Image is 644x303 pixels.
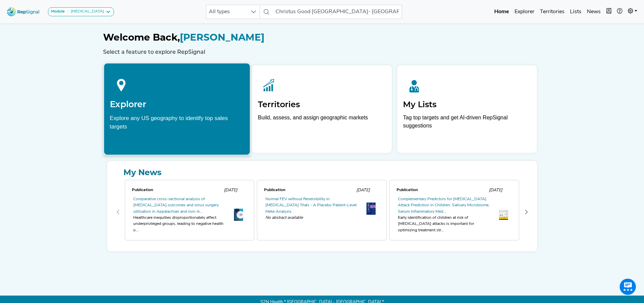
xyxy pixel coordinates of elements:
[273,5,402,19] input: Search a physician or facility
[68,9,104,15] div: [MEDICAL_DATA]
[264,188,285,192] span: Publication
[110,99,244,109] h2: Explorer
[521,207,532,217] button: Next Page
[234,209,243,221] img: th
[252,65,392,153] a: TerritoriesBuild, assess, and assign geographic markets
[48,7,114,16] button: Module[MEDICAL_DATA]
[256,179,388,246] div: 1
[110,114,244,131] div: Explore any US geography to identify top sales targets
[133,197,219,214] a: Comparative cross-sectional analysis of [MEDICAL_DATA] outcomes and sinus surgery utilization in ...
[103,32,541,43] h1: [PERSON_NAME]
[356,188,370,192] span: [DATE]
[489,188,502,192] span: [DATE]
[265,215,358,221] span: No abstract available
[258,114,386,134] p: Build, assess, and assign geographic markets
[403,114,531,134] p: Tag top targets and get AI-driven RepSignal suggestions
[398,197,490,214] a: Complementary Predictors for [MEDICAL_DATA] Attack Prediction in Children: Salivary Microbiome, S...
[537,5,567,19] a: Territories
[258,100,386,110] h2: Territories
[603,5,614,19] button: Intel Book
[366,203,376,215] img: th
[103,49,541,55] h6: Select a feature to explore RepSignal
[224,188,237,192] span: [DATE]
[123,179,256,246] div: 0
[51,9,65,14] strong: Module
[388,179,521,246] div: 2
[206,5,247,19] span: All types
[403,100,531,110] h2: My Lists
[265,197,357,214] a: Normal FEV without Reversibility in [MEDICAL_DATA] Trials - A Placebo Patient-Level Meta-Analysis.
[132,188,153,192] span: Publication
[103,63,250,155] a: ExplorerExplore any US geography to identify top sales targets
[397,188,418,192] span: Publication
[499,210,508,220] img: th
[103,31,180,43] span: Welcome Back,
[113,166,532,179] a: My News
[398,215,491,233] div: Early identification of children at risk of [MEDICAL_DATA] attacks is important for optimizing tr...
[512,5,537,19] a: Explorer
[584,5,603,19] a: News
[397,65,537,153] a: My ListsTag top targets and get AI-driven RepSignal suggestions
[133,215,226,233] div: Healthcare inequities disproportionately affect underprivileged groups, leading to negative healt...
[492,5,512,19] a: Home
[567,5,584,19] a: Lists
